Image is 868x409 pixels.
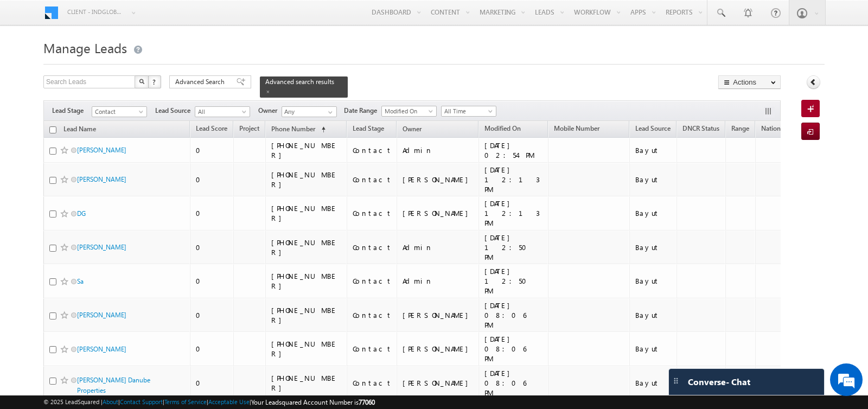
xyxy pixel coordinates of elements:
div: [PHONE_NUMBER] [271,339,342,359]
a: DNCR Status [677,123,725,137]
span: Contact [92,107,144,117]
a: Show All Items [322,107,336,118]
div: Contact [353,175,392,184]
div: Bayut [635,378,672,388]
div: Admin [403,145,474,155]
span: Client - indglobal1 (77060) [67,7,124,17]
a: Modified On [479,123,526,137]
div: [PHONE_NUMBER] [271,170,342,189]
div: Contact [353,310,392,320]
div: Bayut [635,310,672,320]
a: Phone Number (sorted ascending) [266,123,331,137]
div: Bayut [635,276,672,286]
a: Terms of Service [164,398,207,405]
a: Contact [92,106,147,117]
span: Range [731,124,749,132]
span: © 2025 LeadSquared | | | | | [43,397,375,407]
a: Sa [77,277,84,285]
a: [PERSON_NAME] [77,243,126,251]
a: Lead Stage [347,123,390,137]
span: All [195,107,247,117]
div: 0 [196,276,228,286]
div: [PHONE_NUMBER] [271,140,342,160]
span: ? [152,77,157,86]
span: Advanced search results [265,78,334,86]
a: [PERSON_NAME] [77,146,126,154]
span: Owner [403,125,422,133]
div: 0 [196,208,228,218]
div: [DATE] 12:13 PM [484,199,543,228]
div: [PHONE_NUMBER] [271,203,342,223]
a: Lead Source [630,123,676,137]
div: 0 [196,310,228,320]
a: All Time [441,106,496,117]
div: [DATE] 12:50 PM [484,266,543,296]
span: Modified On [382,106,433,116]
button: Actions [718,75,781,89]
span: Lead Score [196,124,227,132]
div: Bayut [635,145,672,155]
div: [DATE] 08:06 PM [484,334,543,363]
span: DNCR Status [682,124,719,132]
div: 0 [196,145,228,155]
a: [PERSON_NAME] [77,345,126,353]
span: Lead Source [635,124,671,132]
span: Owner [258,106,282,116]
div: Minimize live chat window [178,5,204,31]
span: Lead Source [155,106,195,116]
img: carter-drag [672,376,680,385]
img: d_60004797649_company_0_60004797649 [18,57,46,71]
div: 0 [196,175,228,184]
div: Bayut [635,344,672,354]
span: All Time [442,106,493,116]
div: Contact [353,145,392,155]
div: [PHONE_NUMBER] [271,271,342,291]
div: Contact [353,208,392,218]
div: [PHONE_NUMBER] [271,238,342,257]
span: Modified On [484,124,521,132]
div: Contact [353,344,392,354]
a: [PERSON_NAME] [77,311,126,319]
div: [PHONE_NUMBER] [271,373,342,393]
a: Range [726,123,755,137]
a: Modified On [381,106,437,117]
span: Manage Leads [43,39,127,56]
span: Mobile Number [554,124,599,132]
a: [PERSON_NAME] [77,175,126,183]
div: [PERSON_NAME] [403,175,474,184]
span: Advanced Search [175,77,228,87]
a: Contact Support [120,398,163,405]
div: [DATE] 08:06 PM [484,301,543,330]
textarea: Type your message and hit 'Enter' [14,100,198,325]
div: [DATE] 12:13 PM [484,165,543,194]
input: Type to Search [282,106,337,117]
a: [PERSON_NAME] Danube Properties [77,376,150,394]
a: Lead Score [190,123,233,137]
div: Bayut [635,242,672,252]
div: Bayut [635,208,672,218]
div: Contact [353,276,392,286]
a: Project [234,123,265,137]
div: [DATE] 12:50 PM [484,233,543,262]
span: Phone Number [271,125,315,133]
div: [PERSON_NAME] [403,310,474,320]
a: DG [77,209,86,218]
span: Lead Stage [353,124,384,132]
div: Contact [353,378,392,388]
div: 0 [196,242,228,252]
a: Mobile Number [548,123,605,137]
div: [DATE] 08:06 PM [484,368,543,398]
em: Start Chat [148,334,197,349]
span: Converse - Chat [688,377,750,387]
span: Your Leadsquared Account Number is [251,398,375,406]
span: 77060 [359,398,375,406]
span: (sorted ascending) [317,125,325,134]
a: All [195,106,250,117]
div: [PHONE_NUMBER] [271,305,342,325]
div: 0 [196,378,228,388]
div: Contact [353,242,392,252]
a: Nationality [756,123,798,137]
a: Acceptable Use [208,398,250,405]
span: Project [239,124,259,132]
div: 0 [196,344,228,354]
